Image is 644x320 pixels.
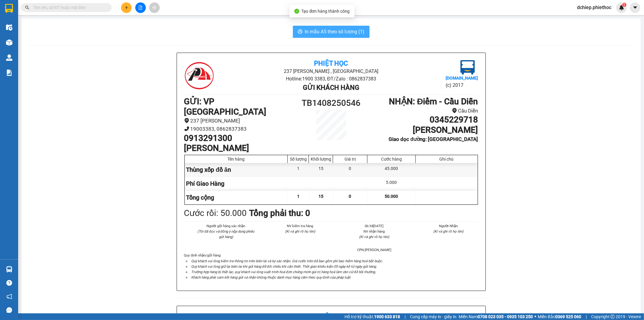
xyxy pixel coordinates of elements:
[191,264,377,269] i: Quý khách vui lòng giữ lại biên lai khi gửi hàng để đối chiếu khi cần thiết. Thời gian khiếu kiện...
[303,84,359,91] b: Gửi khách hàng
[385,194,398,199] span: 50.000
[610,315,615,319] span: copyright
[191,259,383,263] i: Quý khách vui lòng kiểm tra thông tin trên biên lai và ký xác nhận. Giá cước trên đã bao gồm phí ...
[270,223,330,229] li: NV kiểm tra hàng
[622,3,626,7] sup: 1
[293,26,370,38] button: printerIn mẫu A5 theo số lượng (1)
[309,163,333,177] div: 15
[310,157,331,162] div: Khối lượng
[368,107,478,115] li: Cầu Diễn
[25,5,29,10] span: search
[191,275,351,279] i: Khách hàng phải cam kết hàng gửi và nhận không thuộc danh mục hàng cấm theo quy định của pháp luật
[6,54,12,61] img: warehouse-icon
[344,247,404,253] li: CPN.[PERSON_NAME]
[410,313,457,320] span: Cung cấp máy in - giấy in:
[124,5,129,10] span: plus
[389,136,478,142] b: Giao dọc đường: [GEOGRAPHIC_DATA]
[478,314,533,319] strong: 0708 023 035 - 0935 103 250
[298,29,303,35] span: printer
[6,39,12,46] img: warehouse-icon
[121,2,132,13] button: plus
[446,76,478,80] b: [DOMAIN_NAME]
[185,163,288,177] div: Thùng xốp đồ ăn
[418,223,478,229] li: Người Nhận
[33,4,104,11] input: Tìm tên, số ĐT hoặc mã đơn
[184,96,267,117] b: GỬI : VP [GEOGRAPHIC_DATA]
[302,9,350,14] span: Tạo đơn hàng thành công
[446,81,478,89] li: (c) 2017
[305,28,365,35] span: In mẫu A5 theo số lượng (1)
[417,157,476,162] div: Ghi chú
[6,70,12,76] img: solution-icon
[586,313,587,320] span: |
[184,118,189,123] span: environment
[344,229,404,234] li: NV nhận hàng
[344,313,400,320] span: Hỗ trợ kỹ thuật:
[149,2,160,13] button: aim
[630,2,640,13] button: caret-down
[314,60,348,67] b: Phiệt Học
[359,235,389,239] i: (Kí và ghi rõ họ tên)
[389,96,478,106] b: NHẬN : Điểm - Cầu Diễn
[294,9,299,14] span: check-circle
[368,125,478,135] h1: [PERSON_NAME]
[452,108,457,113] span: environment
[185,177,288,191] div: Phí Giao Hàng
[186,194,214,201] span: Tổng cộng
[191,270,376,274] i: Trường hợp hàng bị thất lạc, quý khách vui lòng xuất trình hoá đơn chứng minh giá trị hàng hoá là...
[459,313,533,320] span: Miền Nam
[135,2,146,13] button: file-add
[333,163,367,177] div: 0
[6,294,12,299] span: notification
[196,223,256,229] li: Người gửi hàng xác nhận
[233,67,429,75] li: 237 [PERSON_NAME] , [GEOGRAPHIC_DATA]
[6,266,12,273] img: warehouse-icon
[184,125,294,133] li: 19003383, 0862837383
[538,313,581,320] span: Miền Bắc
[405,313,405,320] span: |
[249,208,310,218] b: Tổng phải thu: 0
[367,177,415,191] div: 5.000
[555,314,581,319] strong: 0369 525 060
[184,133,294,143] h1: 0913291300
[460,60,475,75] img: logo.jpg
[285,229,315,233] i: (Kí và ghi rõ họ tên)
[374,314,400,319] strong: 1900 633 818
[6,307,12,313] span: message
[289,157,307,162] div: Số lượng
[184,126,189,131] span: phone
[184,117,294,125] li: 237 [PERSON_NAME]
[534,315,536,318] span: ⚪️
[138,5,143,10] span: file-add
[633,5,638,10] span: caret-down
[184,143,294,153] h1: [PERSON_NAME]
[5,4,13,13] img: logo-vxr
[152,5,156,10] span: aim
[367,163,415,177] div: 45.000
[197,229,254,239] i: (Tôi đã đọc và đồng ý nộp dung phiếu gửi hàng)
[619,5,624,10] img: icon-new-feature
[572,4,616,11] span: dchiep.phiethoc
[297,194,300,199] span: 1
[184,60,214,90] img: logo.jpg
[6,280,12,286] span: question-circle
[184,253,478,280] div: Quy định nhận/gửi hàng :
[186,157,286,162] div: Tên hàng
[433,229,463,233] i: (Kí và ghi rõ họ tên)
[349,194,351,199] span: 0
[6,24,12,31] img: warehouse-icon
[319,194,323,199] span: 15
[344,223,404,229] li: 06:34[DATE]
[368,115,478,125] h1: 0345229718
[294,96,368,110] h1: TB1408250546
[369,157,414,162] div: Cước hàng
[184,207,247,220] div: Cước rồi : 50.000
[623,3,625,7] span: 1
[288,163,309,177] div: 1
[233,75,429,83] li: Hotline: 1900 3383, ĐT/Zalo : 0862837383
[335,157,366,162] div: Giá trị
